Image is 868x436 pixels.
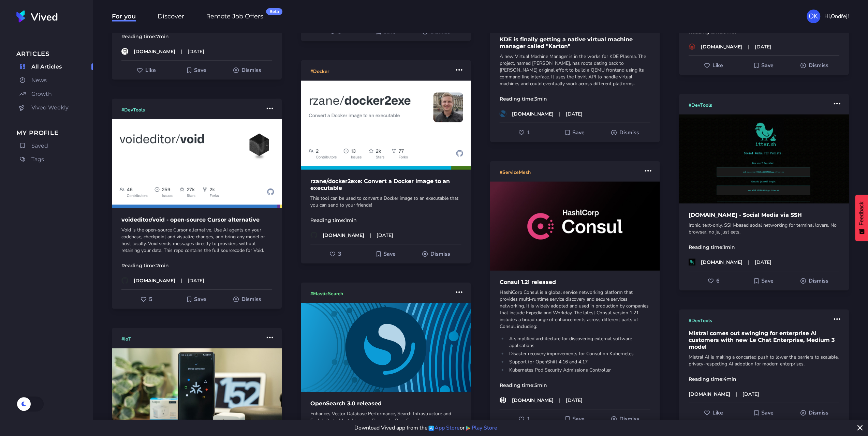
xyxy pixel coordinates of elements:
button: Like [499,413,549,425]
time: 5 min [534,382,547,388]
span: | [370,232,371,239]
time: [DATE] [188,277,204,284]
a: #ElasticSearch [310,289,343,298]
h1: voideditor/void - open-source Cursor alternative [112,216,282,223]
time: [DATE] [755,259,771,266]
p: Reading time: [490,95,660,102]
button: Add to Saved For Later [739,275,789,287]
button: Dismiss [789,407,839,419]
span: # DevTools [689,317,712,324]
time: 3 min [534,96,547,102]
button: Add to Saved For Later [361,248,411,260]
button: Like [689,275,739,287]
span: # ElasticSearch [310,290,343,297]
span: # DevTools [121,107,145,113]
span: | [181,48,182,55]
a: Growth [16,89,93,100]
p: [DOMAIN_NAME] [701,43,742,50]
span: # Docker [310,68,329,75]
h1: Consul 1.21 released [490,279,660,286]
a: Mistral comes out swinging for enterprise AI customers with new Le Chat Enterprise, Medium 3 mode... [679,325,849,397]
button: Dismiss [222,293,272,305]
button: Add to Saved For Later [361,26,411,38]
a: #DevTools [689,316,712,325]
time: [DATE] [755,43,771,50]
li: Disaster recovery improvements for Consul on Kubernetes [507,350,650,357]
span: For you [112,13,136,21]
p: Void is the open-source Cursor alternative. Use AI agents on your codebase, checkpoint and visual... [121,227,272,254]
a: All Articles [16,61,93,72]
li: A simplified architecture for discovering external software applications [507,335,650,349]
button: Dismiss [411,26,461,38]
p: [DOMAIN_NAME] [134,48,175,55]
span: News [31,76,47,85]
div: OK [807,10,820,23]
button: Dismiss [600,126,650,139]
span: # IoT [121,336,131,342]
time: 2 min [156,262,169,269]
button: More actions [264,331,276,344]
p: [DOMAIN_NAME] [512,110,553,117]
p: [DOMAIN_NAME] [512,397,553,404]
button: Like [310,26,361,38]
h1: [DOMAIN_NAME] - Social Media via SSH [679,212,849,219]
span: Growth [31,90,52,98]
time: [DATE] [565,110,582,117]
a: #ServiceMesh [499,168,530,176]
time: 1 min [345,217,357,223]
p: Reading time: [112,262,282,269]
button: Dismiss [600,413,650,425]
button: Like [499,126,549,139]
h1: rzane/docker2exe: Convert a Docker image to an executable [301,178,471,192]
li: Kubernetes Pod Security Admissions Controller [507,367,650,374]
button: More actions [453,285,465,299]
a: Play Store [465,424,497,432]
button: Add to Saved For Later [550,126,600,139]
a: App Store [428,424,460,432]
a: #DevTools [121,106,145,114]
p: Reading time: [490,382,660,389]
button: More actions [642,164,654,178]
span: # DevTools [689,102,712,108]
p: Enhances Vector Database Performance, Search Infrastructure and Scalability to Meet AI-driven Dem... [310,410,461,424]
span: My Profile [16,128,93,138]
button: Like [689,407,739,419]
time: [DATE] [377,232,393,239]
span: Articles [16,49,93,59]
button: More actions [831,312,843,326]
button: Add to Saved For Later [739,407,789,419]
span: Tags [31,155,44,164]
p: [DOMAIN_NAME] [134,277,175,284]
button: More actions [831,97,843,110]
h1: Mistral comes out swinging for enterprise AI customers with new Le Chat Enterprise, Medium 3 model [679,330,849,350]
p: Reading time: [112,33,282,40]
time: 9 min [723,29,736,35]
span: | [181,277,182,284]
button: Dismiss [411,248,461,260]
button: Like [689,59,739,72]
button: Like [121,293,172,305]
div: Beta [266,8,282,15]
time: 1 min [723,244,735,250]
span: Feedback [858,201,865,225]
button: Add to Saved For Later [172,293,222,305]
button: OKHi,Ondřej! [807,10,849,23]
a: Remote Job OffersBeta [206,12,263,21]
img: Vived [16,10,58,22]
button: More actions [264,102,276,115]
span: | [559,110,560,117]
a: rzane/docker2exe: Convert a Docker image to an executableThis tool can be used to convert a Docke... [301,75,471,239]
button: Add to Saved For Later [739,59,789,72]
p: Reading time: [301,217,471,224]
a: Vived Weekly [16,102,93,113]
button: Dismiss [789,59,839,72]
span: Discover [158,13,184,21]
p: Reading time: [679,244,849,251]
a: Consul 1.21 releasedHashiCorp Consul is a global service networking platform that provides multi-... [490,176,660,404]
time: [DATE] [565,397,582,404]
a: Saved [16,140,93,151]
span: | [736,391,737,397]
span: Saved [31,142,48,150]
a: News [16,75,93,86]
a: #DevTools [689,101,712,109]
